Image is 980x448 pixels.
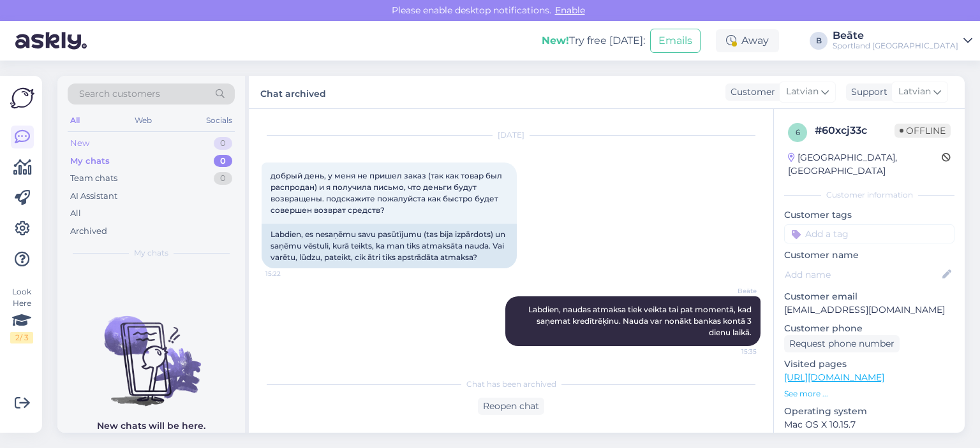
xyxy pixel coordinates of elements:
label: Chat archived [260,83,326,101]
p: Operating system [784,405,954,418]
span: 15:22 [265,269,313,278]
div: Archived [70,225,107,238]
div: Support [846,85,887,99]
div: Beāte [833,31,958,41]
span: 6 [796,127,800,137]
span: добрый день, у меня не пришел заказ (так как товар был распродан) и я получила письмо, что деньги... [271,171,504,215]
div: Away [716,29,779,52]
div: New [70,137,89,150]
div: Reopen chat [478,398,544,415]
p: [EMAIL_ADDRESS][DOMAIN_NAME] [784,303,954,317]
a: BeāteSportland [GEOGRAPHIC_DATA] [833,31,972,51]
div: 0 [214,137,232,150]
p: Customer name [784,249,954,262]
div: Customer [725,85,775,99]
span: Latvian [786,85,819,99]
p: Mac OS X 10.15.7 [784,418,954,431]
span: Enable [551,4,589,16]
div: My chats [70,155,110,168]
b: New! [542,34,569,47]
div: 0 [214,155,232,168]
input: Add name [785,268,940,282]
div: All [70,207,81,220]
div: Request phone number [784,335,900,352]
img: Askly Logo [10,86,34,110]
div: AI Assistant [70,190,117,203]
div: [DATE] [262,129,761,141]
button: Emails [650,29,701,53]
span: Latvian [898,85,931,99]
div: B [810,32,828,50]
div: Web [132,112,154,129]
span: Offline [895,124,951,138]
span: Labdien, naudas atmaksa tiek veikta tai pat momentā, kad saņemat kredītrēķinu. Nauda var nonākt b... [528,305,754,337]
div: Try free [DATE]: [542,33,645,48]
p: Customer email [784,290,954,303]
span: 15:35 [709,347,757,356]
div: # 60xcj33c [815,123,895,138]
span: Search customers [79,87,160,101]
div: 0 [214,172,232,185]
div: Sportland [GEOGRAPHIC_DATA] [833,41,958,51]
span: My chats [134,247,168,259]
div: Team chats [70,172,117,185]
span: Beāte [709,286,757,296]
div: 2 / 3 [10,332,33,343]
span: Chat has been archived [466,379,556,390]
p: New chats will be here. [97,419,205,433]
input: Add a tag [784,224,954,243]
div: All [68,112,82,129]
img: No chats [57,293,245,408]
div: Look Here [10,286,33,343]
div: [GEOGRAPHIC_DATA], [GEOGRAPHIC_DATA] [788,151,942,178]
p: Customer tags [784,208,954,222]
p: Visited pages [784,358,954,371]
div: Socials [204,112,235,129]
div: Customer information [784,189,954,201]
p: Customer phone [784,322,954,335]
a: [URL][DOMAIN_NAME] [784,372,884,383]
div: Labdien, es nesaņēmu savu pasūtījumu (tas bija izpārdots) un saņēmu vēstuli, kurā teikts, ka man ... [262,224,517,268]
p: See more ... [784,388,954,400]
